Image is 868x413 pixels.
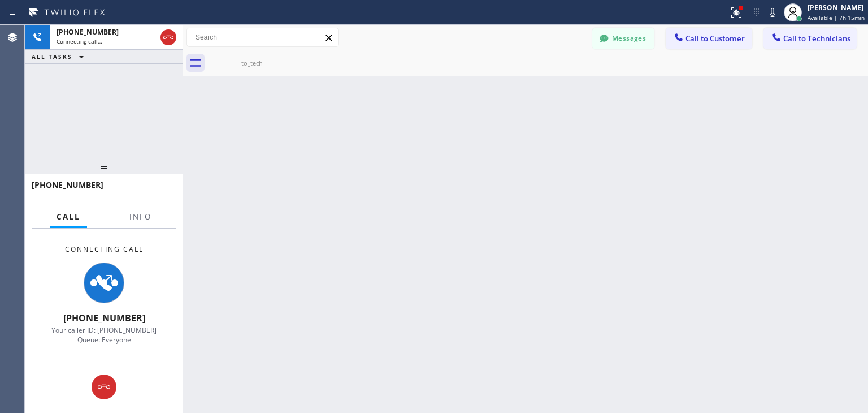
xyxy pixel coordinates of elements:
[808,14,865,21] span: Available | 7h 15min
[51,325,157,345] span: Your caller ID: [PHONE_NUMBER] Queue: Everyone
[65,244,144,254] span: Connecting Call
[57,37,102,45] span: Connecting call…
[32,53,72,61] span: ALL TASKS
[209,59,294,67] div: to_tech
[592,28,654,49] button: Messages
[160,29,176,45] button: Hang up
[57,27,119,37] span: [PHONE_NUMBER]
[808,3,865,12] div: [PERSON_NAME]
[32,179,103,190] span: [PHONE_NUMBER]
[50,206,87,228] button: Call
[25,50,95,63] button: ALL TASKS
[666,28,752,49] button: Call to Customer
[63,312,145,324] span: [PHONE_NUMBER]
[187,28,338,46] input: Search
[763,28,857,49] button: Call to Technicians
[57,212,80,222] span: Call
[92,375,116,399] button: Hang up
[129,212,151,222] span: Info
[783,33,850,44] span: Call to Technicians
[765,5,780,20] button: Mute
[685,33,745,44] span: Call to Customer
[123,206,158,228] button: Info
